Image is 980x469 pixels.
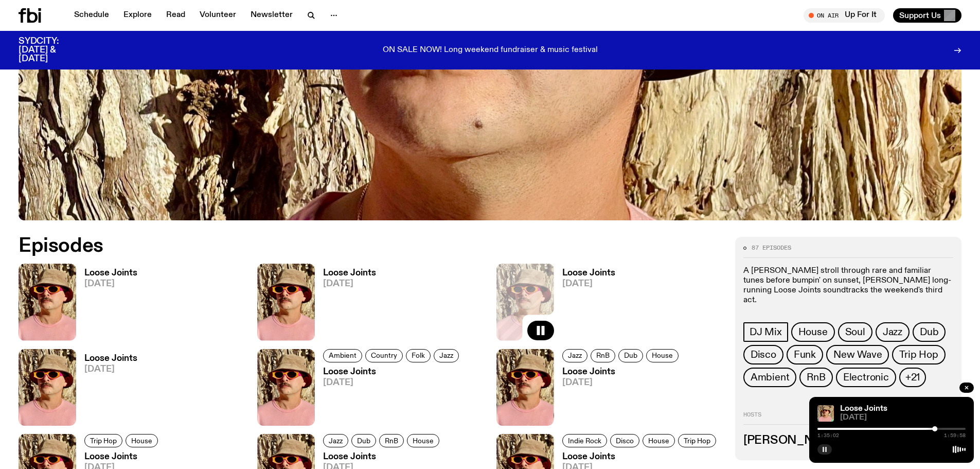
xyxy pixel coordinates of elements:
[434,349,459,362] a: Jazz
[407,434,439,447] a: House
[843,372,889,383] span: Electronic
[899,11,941,20] span: Support Us
[751,372,790,383] span: Ambient
[743,345,783,364] a: Disco
[19,264,76,340] img: Tyson stands in front of a paperbark tree wearing orange sunglasses, a suede bucket hat and a pin...
[365,349,403,362] a: Country
[439,352,453,359] span: Jazz
[315,368,462,426] a: Loose Joints[DATE]
[817,433,839,438] span: 1:35:02
[84,269,137,277] h3: Loose Joints
[791,322,835,342] a: House
[913,322,946,342] a: Dub
[840,414,966,422] span: [DATE]
[351,434,376,447] a: Dub
[836,368,896,387] a: Electronic
[568,352,582,359] span: Jazz
[743,322,788,342] a: DJ Mix
[883,326,902,338] span: Jazz
[804,8,885,23] button: On AirUp For It
[562,349,587,362] a: Jazz
[84,453,161,461] h3: Loose Joints
[371,352,397,359] span: Country
[357,437,370,444] span: Dub
[944,433,966,438] span: 1:59:58
[244,8,299,23] a: Newsletter
[385,437,398,444] span: RnB
[752,245,791,251] span: 87 episodes
[383,46,598,55] p: ON SALE NOW! Long weekend fundraiser & music festival
[257,264,315,340] img: Tyson stands in front of a paperbark tree wearing orange sunglasses, a suede bucket hat and a pin...
[618,349,643,362] a: Dub
[794,349,816,360] span: Funk
[750,326,782,338] span: DJ Mix
[826,345,889,364] a: New Wave
[646,349,679,362] a: House
[323,378,462,387] span: [DATE]
[743,266,953,306] p: A [PERSON_NAME] stroll through rare and familiar tunes before bumpin' on sunset, [PERSON_NAME] lo...
[562,434,607,447] a: Indie Rock
[323,368,462,376] h3: Loose Joints
[76,354,137,426] a: Loose Joints[DATE]
[876,322,910,342] a: Jazz
[562,378,682,387] span: [DATE]
[117,8,158,23] a: Explore
[807,372,825,383] span: RnB
[257,349,315,426] img: Tyson stands in front of a paperbark tree wearing orange sunglasses, a suede bucket hat and a pin...
[840,405,887,413] a: Loose Joints
[743,368,797,387] a: Ambient
[845,326,865,338] span: Soul
[193,8,242,23] a: Volunteer
[562,453,719,461] h3: Loose Joints
[799,368,832,387] a: RnB
[562,269,615,277] h3: Loose Joints
[838,322,872,342] a: Soul
[920,326,938,338] span: Dub
[329,352,357,359] span: Ambient
[84,354,137,363] h3: Loose Joints
[68,8,115,23] a: Schedule
[323,453,442,461] h3: Loose Joints
[84,280,137,288] span: [DATE]
[84,434,122,447] a: Trip Hop
[323,280,376,288] span: [DATE]
[684,437,710,444] span: Trip Hop
[562,368,682,376] h3: Loose Joints
[624,352,637,359] span: Dub
[554,269,615,340] a: Loose Joints[DATE]
[798,326,828,338] span: House
[379,434,404,447] a: RnB
[84,365,137,374] span: [DATE]
[648,437,669,444] span: House
[413,437,434,444] span: House
[591,349,615,362] a: RnB
[817,405,834,422] img: Tyson stands in front of a paperbark tree wearing orange sunglasses, a suede bucket hat and a pin...
[562,280,615,288] span: [DATE]
[751,349,776,360] span: Disco
[899,368,926,387] button: +21
[899,349,938,360] span: Trip Hop
[315,269,376,340] a: Loose Joints[DATE]
[76,269,137,340] a: Loose Joints[DATE]
[19,237,643,255] h2: Episodes
[329,437,343,444] span: Jazz
[833,349,882,360] span: New Wave
[90,437,117,444] span: Trip Hop
[126,434,158,447] a: House
[787,345,823,364] a: Funk
[323,269,376,277] h3: Loose Joints
[643,434,675,447] a: House
[323,434,348,447] a: Jazz
[610,434,639,447] a: Disco
[893,8,961,23] button: Support Us
[905,372,920,383] span: +21
[323,349,362,362] a: Ambient
[743,412,953,424] h2: Hosts
[892,345,945,364] a: Trip Hop
[568,437,601,444] span: Indie Rock
[19,37,84,63] h3: SYDCITY: [DATE] & [DATE]
[554,368,682,426] a: Loose Joints[DATE]
[652,352,673,359] span: House
[743,435,953,446] h3: [PERSON_NAME]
